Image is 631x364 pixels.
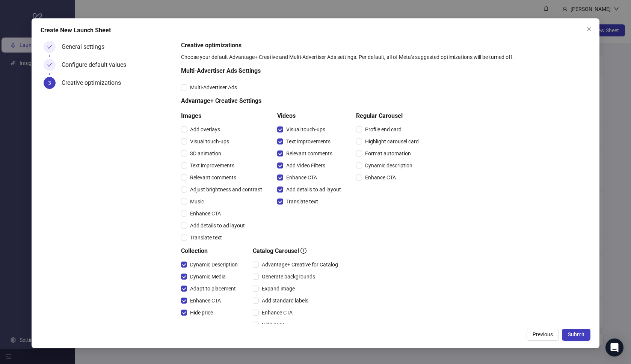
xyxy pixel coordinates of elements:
div: General settings [62,41,110,53]
button: Submit [562,329,590,341]
span: Relevant comments [283,149,335,158]
span: Visual touch-ups [187,137,232,146]
span: Multi-Advertiser Ads [187,83,240,92]
span: Advantage+ Creative for Catalog [259,260,341,269]
span: Profile end card [362,125,405,134]
span: Adjust brightness and contrast [187,185,265,194]
div: Creative optimizations [62,77,127,89]
span: Enhance CTA [283,173,320,182]
span: 3 [48,80,51,86]
span: close [586,26,592,32]
span: Previous [533,331,553,337]
span: Expand image [259,284,298,293]
span: Visual touch-ups [283,125,328,134]
h5: Regular Carousel [356,111,422,120]
h5: Videos [277,111,344,120]
span: Highlight carousel card [362,137,422,146]
span: check [47,44,52,50]
div: Configure default values [62,59,132,71]
span: Enhance CTA [362,173,399,182]
h5: Images [181,111,265,120]
span: Adapt to placement [187,284,239,293]
span: Dynamic description [362,161,415,170]
h5: Creative optimizations [181,41,587,50]
span: Format automation [362,149,414,158]
span: 3D animation [187,149,224,158]
span: Enhance CTA [259,308,296,317]
h5: Advantage+ Creative Settings [181,96,422,105]
span: Add details to ad layout [283,185,344,194]
span: Hide price [259,320,288,329]
h5: Multi-Advertiser Ads Settings [181,66,422,75]
span: info-circle [300,248,306,254]
span: Dynamic Media [187,272,229,281]
span: Submit [568,331,584,337]
span: Enhance CTA [187,296,224,305]
span: Translate text [283,197,321,206]
span: Music [187,197,207,206]
h5: Catalog Carousel [253,247,341,256]
span: check [47,62,52,68]
button: Previous [527,329,559,341]
span: Generate backgrounds [259,272,318,281]
span: Add details to ad layout [187,221,248,230]
span: Text improvements [283,137,334,146]
div: Open Intercom Messenger [605,338,623,356]
div: Choose your default Advantage+ Creative and Multi-Advertiser Ads settings. Per default, all of Me... [181,53,587,61]
span: Add overlays [187,125,223,134]
div: Create New Launch Sheet [41,26,590,35]
h5: Collection [181,247,241,256]
span: Dynamic Description [187,260,241,269]
span: Text improvements [187,161,237,170]
span: Relevant comments [187,173,239,182]
span: Add standard labels [259,296,311,305]
span: Translate text [187,233,225,242]
button: Close [583,23,595,35]
span: Hide price [187,308,216,317]
span: Enhance CTA [187,209,224,218]
span: Add Video Filters [283,161,328,170]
